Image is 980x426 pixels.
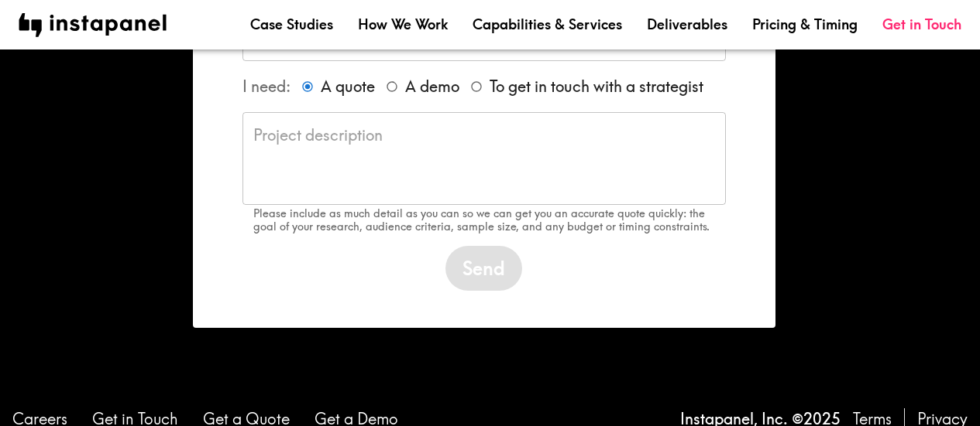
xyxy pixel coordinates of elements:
[445,246,522,291] button: Send
[358,15,448,34] a: How We Work
[250,15,333,34] a: Case Studies
[752,15,858,34] a: Pricing & Timing
[490,76,703,97] span: To get in touch with a strategist
[647,15,727,34] a: Deliverables
[473,15,622,34] a: Capabilities & Services
[405,76,459,97] span: A demo
[253,207,715,233] p: Please include as much detail as you can so we can get you an accurate quote quickly: the goal of...
[882,15,961,34] a: Get in Touch
[19,13,167,37] img: instapanel
[242,77,291,96] span: I need:
[321,76,375,97] span: A quote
